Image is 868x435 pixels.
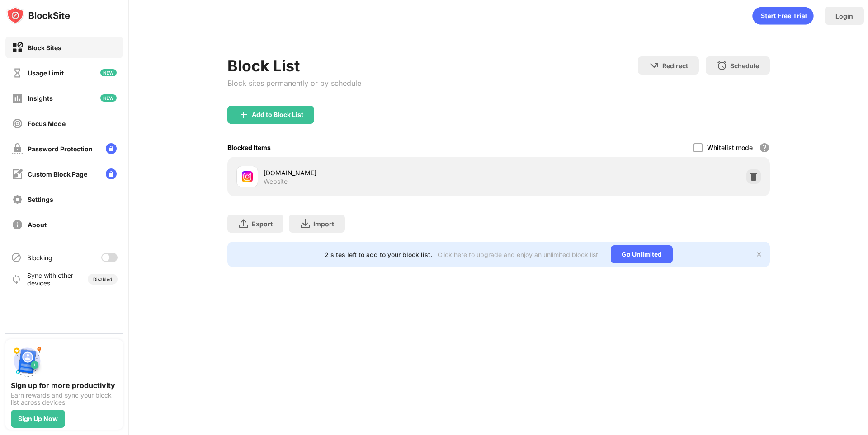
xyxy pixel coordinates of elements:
img: new-icon.svg [100,69,117,76]
div: Insights [28,94,53,102]
div: Sign up for more productivity [11,381,118,390]
div: About [28,221,47,229]
img: block-on.svg [12,42,23,53]
img: sync-icon.svg [11,274,22,285]
img: push-signup.svg [11,345,43,377]
img: password-protection-off.svg [12,143,23,154]
div: Website [264,178,288,186]
div: Earn rewards and sync your block list across devices [11,392,118,406]
img: new-icon.svg [100,94,117,102]
div: Export [252,220,273,228]
div: Block List [227,56,361,75]
img: blocking-icon.svg [11,252,22,263]
img: favicons [242,171,253,182]
div: Focus Mode [28,120,66,127]
div: Sign Up Now [18,415,58,422]
div: Custom Block Page [28,170,87,178]
img: settings-off.svg [12,194,23,205]
div: Sync with other devices [27,271,74,287]
div: Schedule [730,62,759,70]
div: Login [835,12,853,20]
div: [DOMAIN_NAME] [264,168,499,178]
div: Block Sites [28,44,61,51]
img: lock-menu.svg [106,168,117,179]
div: Usage Limit [28,69,64,77]
div: Disabled [93,276,112,282]
div: Settings [28,196,53,203]
div: Whitelist mode [707,144,753,151]
div: Redirect [662,62,688,70]
div: animation [752,7,814,25]
div: Password Protection [28,145,93,153]
img: lock-menu.svg [106,143,117,154]
div: 2 sites left to add to your block list. [325,251,432,258]
div: Go Unlimited [611,245,673,263]
img: insights-off.svg [12,93,23,104]
div: Add to Block List [252,111,303,118]
div: Blocking [27,254,52,262]
div: Import [313,220,334,228]
div: Block sites permanently or by schedule [227,79,361,88]
div: Click here to upgrade and enjoy an unlimited block list. [438,251,600,258]
img: time-usage-off.svg [12,67,23,79]
img: about-off.svg [12,219,23,230]
img: x-button.svg [755,251,763,258]
div: Blocked Items [227,144,271,151]
img: focus-off.svg [12,118,23,129]
img: logo-blocksite.svg [6,6,70,24]
img: customize-block-page-off.svg [12,168,23,180]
